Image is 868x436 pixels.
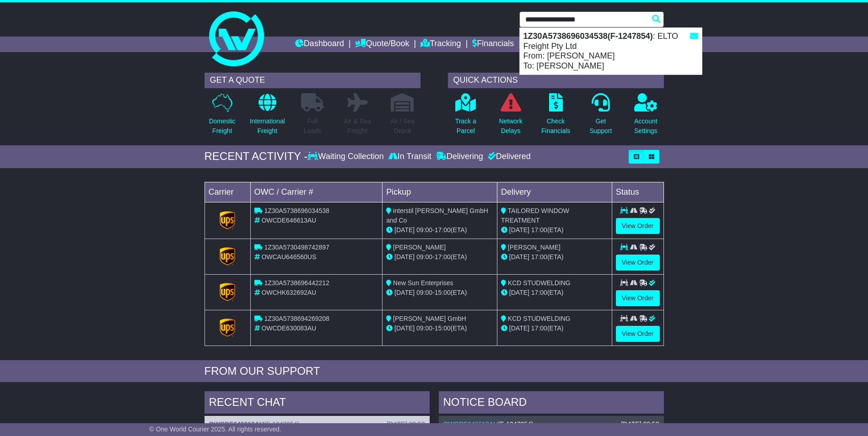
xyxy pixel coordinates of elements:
span: 09:00 [416,289,432,296]
span: 09:00 [416,226,432,234]
span: 09:00 [416,253,432,261]
span: [DATE] [509,253,529,261]
a: OWCDE646613AU [209,420,264,428]
p: Air / Sea Depot [390,117,415,136]
a: OWCDE646613AU [443,420,498,428]
span: F-1247854 [266,420,297,428]
span: 15:00 [435,324,451,332]
td: Delivery [497,182,612,202]
span: OWCDE630083AU [261,324,316,332]
span: [PERSON_NAME] [508,244,561,251]
img: GetCarrierServiceLogo [220,211,235,229]
span: 09:00 [416,324,432,332]
div: - (ETA) [386,225,493,235]
p: Get Support [589,117,612,136]
a: Dashboard [295,37,344,52]
span: OWCDE646613AU [261,217,316,224]
strong: 1Z30A5738696034538(F-1247854) [523,32,653,41]
span: [DATE] [394,226,415,234]
span: F-1247854 [500,420,531,428]
span: 17:00 [435,253,451,261]
img: GetCarrierServiceLogo [220,283,235,301]
span: 17:00 [531,226,547,234]
span: KCD STUDWELDING [508,315,571,322]
a: Quote/Book [355,37,409,52]
div: (ETA) [501,252,608,262]
p: Track a Parcel [455,117,476,136]
div: (ETA) [501,288,608,298]
div: RECENT ACTIVITY - [205,150,308,163]
p: Network Delays [499,117,522,136]
div: : ELTO Freight Pty Ltd From: [PERSON_NAME] To: [PERSON_NAME] [520,28,702,74]
td: Status [612,182,663,202]
div: - (ETA) [386,324,493,333]
span: [DATE] [509,324,529,332]
div: ( ) [209,420,425,428]
span: 1Z30A5738694269208 [264,315,329,322]
div: - (ETA) [386,288,493,298]
p: Domestic Freight [209,117,235,136]
p: Account Settings [634,117,658,136]
span: 1Z30A5730498742897 [264,244,329,251]
td: OWC / Carrier # [250,182,383,202]
div: QUICK ACTIONS [448,73,664,88]
a: GetSupport [589,93,612,141]
div: [DATE] 09:58 [621,420,659,428]
span: 1Z30A5738696442212 [264,279,329,287]
span: interstil [PERSON_NAME] GmbH and Co [386,207,488,224]
div: GET A QUOTE [205,73,421,88]
a: NetworkDelays [498,93,523,141]
div: FROM OUR SUPPORT [205,365,664,378]
span: [PERSON_NAME] GmbH [393,315,466,322]
span: New Sun Enterprises [393,279,453,287]
p: Check Financials [541,117,570,136]
div: In Transit [386,152,434,162]
div: RECENT CHAT [205,391,430,416]
p: Full Loads [301,117,324,136]
a: DomesticFreight [208,93,236,141]
div: Delivered [485,152,531,162]
span: 17:00 [435,226,451,234]
span: TAILORED WINDOW TREATMENT [501,207,569,224]
div: NOTICE BOARD [439,391,664,416]
span: © One World Courier 2025. All rights reserved. [149,425,281,433]
div: - (ETA) [386,252,493,262]
div: Delivering [434,152,485,162]
a: InternationalFreight [249,93,286,141]
p: International Freight [250,117,285,136]
span: OWCAU646560US [261,253,316,261]
span: [DATE] [509,226,529,234]
a: View Order [616,290,660,306]
span: [DATE] [509,289,529,296]
p: Air & Sea Freight [344,117,371,136]
span: 17:00 [531,253,547,261]
span: 17:00 [531,289,547,296]
a: View Order [616,326,660,342]
a: AccountSettings [634,93,658,141]
span: 1Z30A5738696034538 [264,207,329,214]
div: (ETA) [501,225,608,235]
div: ( ) [443,420,659,428]
div: Waiting Collection [307,152,386,162]
a: View Order [616,218,660,234]
td: Pickup [383,182,497,202]
span: [DATE] [394,289,415,296]
div: (ETA) [501,324,608,333]
span: [DATE] [394,253,415,261]
a: Tracking [421,37,461,52]
span: KCD STUDWELDING [508,279,571,287]
img: GetCarrierServiceLogo [220,247,235,266]
span: OWCHK632692AU [261,289,316,296]
a: Track aParcel [455,93,477,141]
td: Carrier [205,182,250,202]
div: [DATE] 09:58 [387,420,425,428]
span: [DATE] [394,324,415,332]
a: CheckFinancials [541,93,571,141]
span: [PERSON_NAME] [393,244,446,251]
a: View Order [616,255,660,271]
a: Financials [472,37,514,52]
span: 15:00 [435,289,451,296]
img: GetCarrierServiceLogo [220,319,235,337]
span: 17:00 [531,324,547,332]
